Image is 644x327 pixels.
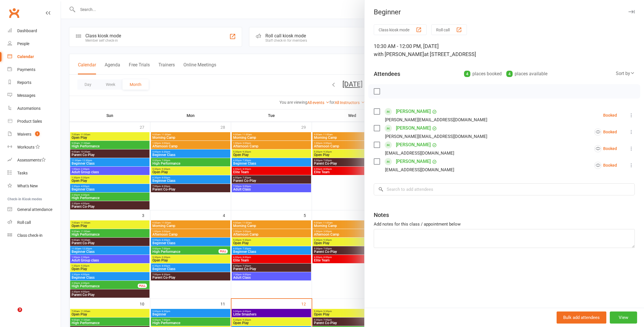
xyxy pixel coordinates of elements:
[594,162,617,169] div: Booked
[17,93,35,98] div: Messages
[7,229,61,242] a: Class kiosk mode
[7,128,61,141] a: Waivers 1
[506,71,513,77] div: 4
[374,221,635,228] div: Add notes for this class / appointment below
[17,233,43,238] div: Class check-in
[17,184,38,188] div: What's New
[374,24,427,35] button: Class kiosk mode
[616,70,635,77] div: Sort by
[385,116,487,124] div: [PERSON_NAME][EMAIL_ADDRESS][DOMAIN_NAME]
[374,42,635,58] div: 10:30 AM - 12:00 PM, [DATE]
[17,132,31,136] div: Waivers
[7,76,61,89] a: Reports
[17,119,42,124] div: Product Sales
[7,89,61,102] a: Messages
[7,37,61,50] a: People
[7,63,61,76] a: Payments
[594,128,617,136] div: Booked
[35,131,40,136] span: 1
[7,180,61,193] a: What's New
[7,141,61,154] a: Workouts
[7,167,61,180] a: Tasks
[610,311,637,324] button: View
[7,154,61,167] a: Assessments
[7,24,61,37] a: Dashboard
[396,107,431,116] a: [PERSON_NAME]
[385,133,487,140] div: [PERSON_NAME][EMAIL_ADDRESS][DOMAIN_NAME]
[6,307,20,321] iframe: Intercom live chat
[18,307,22,312] span: 3
[17,220,31,225] div: Roll call
[396,124,431,133] a: [PERSON_NAME]
[603,113,617,117] div: Booked
[7,115,61,128] a: Product Sales
[374,211,389,219] div: Notes
[385,149,454,157] div: [EMAIL_ADDRESS][DOMAIN_NAME]
[374,183,635,195] input: Search to add attendees
[374,70,400,78] div: Attendees
[7,203,61,216] a: General attendance kiosk mode
[17,171,28,175] div: Tasks
[424,51,476,57] span: at [STREET_ADDRESS]
[396,157,431,166] a: [PERSON_NAME]
[17,106,41,111] div: Automations
[17,67,35,72] div: Payments
[365,8,644,16] div: Beginner
[464,71,470,77] div: 4
[7,6,21,20] a: Clubworx
[464,70,502,78] div: places booked
[396,140,431,149] a: [PERSON_NAME]
[594,145,617,152] div: Booked
[17,54,34,59] div: Calendar
[17,80,31,85] div: Reports
[7,102,61,115] a: Automations
[17,207,52,212] div: General attendance
[7,50,61,63] a: Calendar
[17,145,34,149] div: Workouts
[17,28,37,33] div: Dashboard
[431,24,467,35] button: Roll call
[385,166,454,174] div: [EMAIL_ADDRESS][DOMAIN_NAME]
[506,70,547,78] div: places available
[557,311,606,324] button: Bulk add attendees
[17,158,46,162] div: Assessments
[374,51,424,57] span: with [PERSON_NAME]
[17,41,29,46] div: People
[7,216,61,229] a: Roll call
